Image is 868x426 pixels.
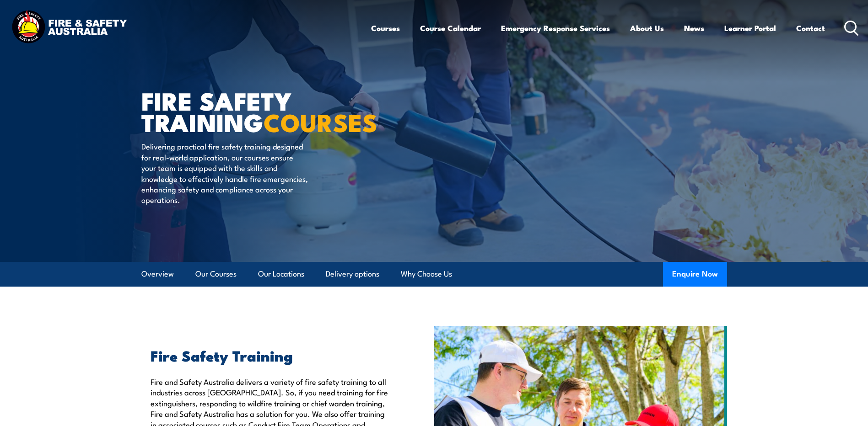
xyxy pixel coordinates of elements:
a: Learner Portal [724,16,776,40]
a: About Us [630,16,664,40]
strong: COURSES [264,102,377,140]
a: Our Courses [195,262,237,286]
a: Emergency Response Services [501,16,610,40]
h2: Fire Safety Training [151,349,392,362]
a: News [684,16,704,40]
a: Course Calendar [420,16,481,40]
p: Delivering practical fire safety training designed for real-world application, our courses ensure... [141,141,308,205]
a: Delivery options [326,262,379,286]
button: Enquire Now [663,262,727,287]
a: Overview [141,262,174,286]
a: Contact [796,16,825,40]
a: Courses [371,16,400,40]
h1: FIRE SAFETY TRAINING [141,90,367,132]
a: Our Locations [258,262,304,286]
a: Why Choose Us [401,262,452,286]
